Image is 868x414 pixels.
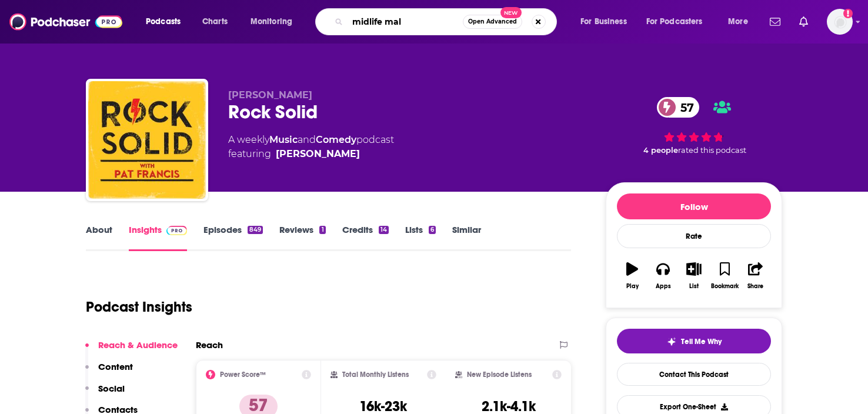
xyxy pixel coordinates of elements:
[720,12,763,31] button: open menu
[196,339,223,350] h2: Reach
[279,224,325,251] a: Reviews1
[429,226,436,234] div: 6
[626,283,639,290] div: Play
[794,12,813,32] a: Show notifications dropdown
[572,12,642,31] button: open menu
[617,255,647,297] button: Play
[146,14,181,30] span: Podcasts
[98,361,133,372] p: Content
[85,339,178,361] button: Reach & Audience
[667,337,676,346] img: tell me why sparkle
[86,298,192,316] h1: Podcast Insights
[85,361,133,383] button: Content
[617,363,771,386] a: Contact This Podcast
[98,383,125,394] p: Social
[617,329,771,353] button: tell me why sparkleTell Me Why
[220,370,266,379] h2: Power Score™
[452,224,481,251] a: Similar
[711,283,739,290] div: Bookmark
[679,255,709,297] button: List
[709,255,740,297] button: Bookmark
[765,12,785,32] a: Show notifications dropdown
[747,283,763,290] div: Share
[195,12,235,31] a: Charts
[248,226,263,234] div: 849
[646,14,703,30] span: For Podcasters
[468,19,517,25] span: Open Advanced
[689,283,699,290] div: List
[98,339,178,350] p: Reach & Audience
[342,224,389,251] a: Credits14
[500,7,522,18] span: New
[647,255,678,297] button: Apps
[319,226,325,234] div: 1
[166,226,187,235] img: Podchaser Pro
[606,89,782,162] div: 57 4 peoplerated this podcast
[617,224,771,248] div: Rate
[202,14,228,30] span: Charts
[203,224,263,251] a: Episodes849
[657,97,700,118] a: 57
[827,9,853,35] button: Show profile menu
[316,134,356,145] a: Comedy
[326,8,568,35] div: Search podcasts, credits, & more...
[86,224,112,251] a: About
[129,224,187,251] a: InsightsPodchaser Pro
[276,147,360,161] a: Pat Francis
[669,97,700,118] span: 57
[228,147,394,161] span: featuring
[678,146,746,155] span: rated this podcast
[467,370,532,379] h2: New Episode Listens
[405,224,436,251] a: Lists6
[643,146,678,155] span: 4 people
[656,283,671,290] div: Apps
[251,14,292,30] span: Monitoring
[298,134,316,145] span: and
[843,9,853,18] svg: Add a profile image
[269,134,298,145] a: Music
[740,255,771,297] button: Share
[342,370,409,379] h2: Total Monthly Listens
[228,89,312,101] span: [PERSON_NAME]
[242,12,308,31] button: open menu
[379,226,389,234] div: 14
[728,14,748,30] span: More
[463,15,522,29] button: Open AdvancedNew
[88,81,206,199] img: Rock Solid
[580,14,627,30] span: For Business
[827,9,853,35] span: Logged in as TaraKennedy
[681,337,722,346] span: Tell Me Why
[827,9,853,35] img: User Profile
[228,133,394,161] div: A weekly podcast
[617,193,771,219] button: Follow
[348,12,463,31] input: Search podcasts, credits, & more...
[138,12,196,31] button: open menu
[639,12,720,31] button: open menu
[85,383,125,405] button: Social
[9,11,122,33] img: Podchaser - Follow, Share and Rate Podcasts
